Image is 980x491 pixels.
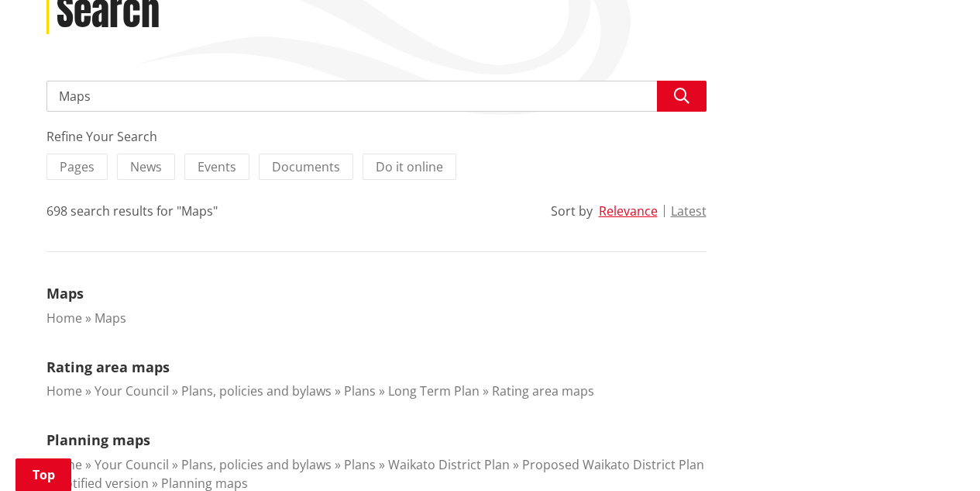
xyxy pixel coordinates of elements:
[15,458,71,491] a: Top
[599,204,658,218] button: Relevance
[344,382,376,399] a: Plans
[95,309,126,327] a: Maps
[46,284,84,303] a: Maps
[909,426,965,482] iframe: Messenger Launcher
[46,202,218,220] div: 698 search results for "Maps"
[95,456,169,473] a: Your Council
[272,158,340,175] span: Documents
[522,456,704,473] a: Proposed Waikato District Plan
[181,382,332,399] a: Plans, policies and bylaws
[46,309,82,327] a: Home
[376,158,443,175] span: Do it online
[388,382,480,399] a: Long Term Plan
[46,456,82,473] a: Home
[388,456,510,473] a: Waikato District Plan
[46,81,707,112] input: Search input
[671,204,707,218] button: Latest
[198,158,236,175] span: Events
[46,382,82,399] a: Home
[46,358,170,376] a: Rating area maps
[492,382,594,399] a: Rating area maps
[95,382,169,399] a: Your Council
[46,127,707,146] div: Refine Your Search
[344,456,376,473] a: Plans
[551,202,593,220] div: Sort by
[60,158,95,175] span: Pages
[130,158,162,175] span: News
[181,456,332,473] a: Plans, policies and bylaws
[46,430,150,449] a: Planning maps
